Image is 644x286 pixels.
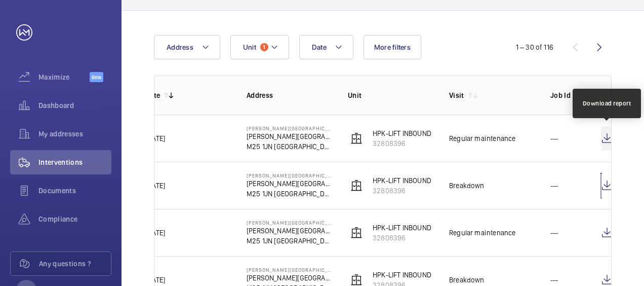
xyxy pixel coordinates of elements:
[38,129,111,139] span: My addresses
[312,43,327,51] span: Date
[145,228,165,238] p: [DATE]
[247,236,332,246] p: M25 1JN [GEOGRAPHIC_DATA]
[373,223,431,233] p: HPK-LIFT INBOUND
[38,72,90,82] span: Maximize
[230,35,289,59] button: Unit1
[373,138,431,149] p: 32808396
[373,175,431,186] p: HPK-LIFT INBOUND
[583,99,631,108] div: Download report
[260,43,268,51] span: 1
[449,133,515,144] div: Regular maintenance
[247,90,332,100] p: Address
[374,43,411,51] span: More filters
[38,214,111,224] span: Compliance
[449,181,485,191] div: Breakdown
[38,186,111,196] span: Documents
[247,220,332,226] p: [PERSON_NAME][GEOGRAPHIC_DATA]
[550,228,558,238] p: ---
[364,35,421,59] button: More filters
[145,133,165,144] p: [DATE]
[373,270,431,280] p: HPK-LIFT INBOUND
[550,181,558,191] p: ---
[247,141,332,152] p: M25 1JN [GEOGRAPHIC_DATA]
[247,273,332,283] p: [PERSON_NAME][GEOGRAPHIC_DATA]
[243,43,256,51] span: Unit
[449,228,515,238] div: Regular maintenance
[550,133,558,144] p: ---
[247,172,332,178] p: [PERSON_NAME][GEOGRAPHIC_DATA]
[550,275,558,285] p: ---
[39,259,111,269] span: Any questions ?
[247,226,332,236] p: [PERSON_NAME][GEOGRAPHIC_DATA]
[247,189,332,199] p: M25 1JN [GEOGRAPHIC_DATA]
[449,90,464,100] p: Visit
[350,227,363,239] img: elevator.svg
[167,43,193,51] span: Address
[373,186,431,196] p: 32808396
[348,90,433,100] p: Unit
[145,275,165,285] p: [DATE]
[90,72,103,82] span: Beta
[38,100,111,111] span: Dashboard
[350,180,363,192] img: elevator.svg
[38,157,111,167] span: Interventions
[299,35,353,59] button: Date
[350,132,363,145] img: elevator.svg
[373,128,431,138] p: HPK-LIFT INBOUND
[550,90,585,100] p: Job Id
[247,178,332,189] p: [PERSON_NAME][GEOGRAPHIC_DATA]
[449,275,485,285] div: Breakdown
[350,274,363,286] img: elevator.svg
[247,267,332,273] p: [PERSON_NAME][GEOGRAPHIC_DATA]
[247,125,332,131] p: [PERSON_NAME][GEOGRAPHIC_DATA]
[247,131,332,141] p: [PERSON_NAME][GEOGRAPHIC_DATA]
[145,181,165,191] p: [DATE]
[516,42,553,52] div: 1 – 30 of 116
[373,233,431,243] p: 32808396
[154,35,220,59] button: Address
